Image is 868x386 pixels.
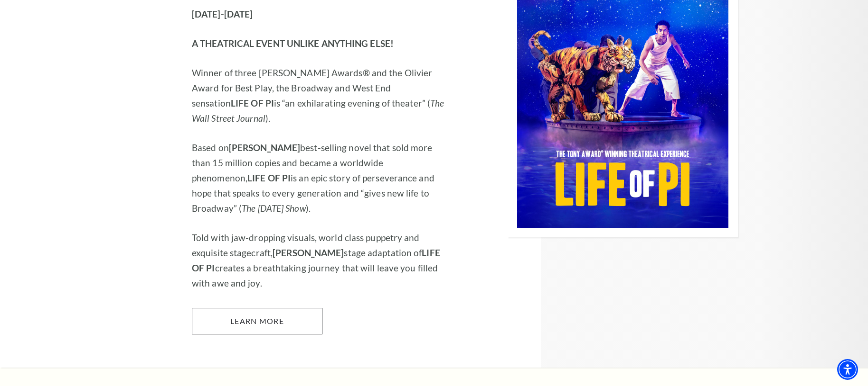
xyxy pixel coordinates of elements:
p: Winner of three [PERSON_NAME] Awards® and the Olivier Award for Best Play, the Broadway and West ... [192,65,446,126]
strong: [PERSON_NAME] [273,247,344,258]
strong: LIFE OF PI [247,172,291,183]
p: Based on best-selling novel that sold more than 15 million copies and became a worldwide phenomen... [192,140,446,216]
p: Told with jaw-dropping visuals, world class puppetry and exquisite stagecraft, stage adaptation o... [192,230,446,291]
strong: LIFE OF PI [231,98,274,108]
a: Learn More Life of Pi [192,308,322,334]
strong: [DATE]-[DATE] [192,9,253,19]
strong: [PERSON_NAME] [229,142,300,153]
em: The [DATE] Show [242,203,306,214]
strong: A THEATRICAL EVENT UNLIKE ANYTHING ELSE! [192,38,394,49]
div: Accessibility Menu [837,359,858,380]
